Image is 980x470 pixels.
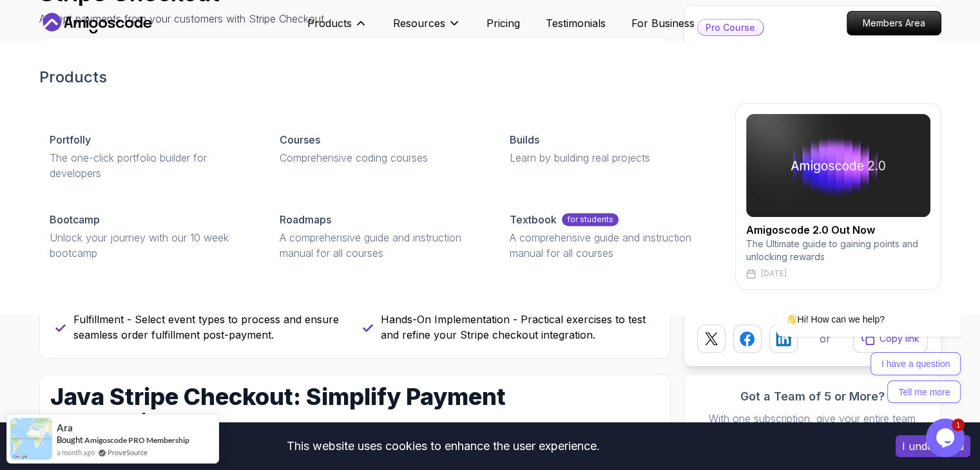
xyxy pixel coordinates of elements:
[896,435,970,457] button: Accept cookies
[50,212,100,227] p: Bootcamp
[393,15,461,41] button: Resources
[280,132,320,147] p: Courses
[108,447,148,458] a: ProveSource
[39,202,259,271] a: BootcampUnlock your journey with our 10 week bootcamp
[510,230,709,261] p: A comprehensive guide and instruction manual for all courses
[735,186,967,412] iframe: chat widget
[746,114,930,217] img: amigoscode 2.0
[280,212,331,227] p: Roadmaps
[697,411,928,442] p: With one subscription, give your entire team access to all courses and features.
[39,67,941,88] h2: Products
[499,202,719,271] a: Textbookfor studentsA comprehensive guide and instruction manual for all courses
[486,15,520,31] a: Pricing
[10,418,52,460] img: provesource social proof notification image
[847,11,941,35] a: Members Area
[631,15,695,31] a: For Business
[269,202,489,271] a: RoadmapsA comprehensive guide and instruction manual for all courses
[57,422,73,433] span: Ara
[73,312,347,343] p: Fulfillment - Select event types to process and ensure seamless order fulfillment post-payment.
[50,384,599,435] h1: Java Stripe Checkout: Simplify Payment Integration
[39,122,259,191] a: PortfollyThe one-click portfolio builder for developers
[562,213,619,226] p: for students
[393,15,445,31] p: Resources
[510,132,539,147] p: Builds
[280,230,479,261] p: A comprehensive guide and instruction manual for all courses
[926,418,967,457] iframe: chat widget
[57,435,83,445] span: Bought
[510,150,709,165] p: Learn by building real projects
[50,230,249,261] p: Unlock your journey with our 10 week bootcamp
[57,447,95,458] span: a month ago
[50,150,249,181] p: The one-click portfolio builder for developers
[50,132,91,147] p: Portfolly
[307,15,367,41] button: Products
[280,150,479,165] p: Comprehensive coding courses
[735,103,941,290] a: amigoscode 2.0Amigoscode 2.0 Out NowThe Ultimate guide to gaining points and unlocking rewards[DATE]
[307,15,352,31] p: Products
[381,312,655,343] p: Hands-On Implementation - Practical exercises to test and refine your Stripe checkout integration.
[546,15,606,31] a: Testimonials
[510,212,557,227] p: Textbook
[10,432,876,460] div: This website uses cookies to enhance the user experience.
[269,122,489,176] a: CoursesComprehensive coding courses
[84,435,189,445] a: Amigoscode PRO Membership
[499,122,719,176] a: BuildsLearn by building real projects
[697,388,928,406] h3: Got a Team of 5 or More?
[847,12,941,35] p: Members Area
